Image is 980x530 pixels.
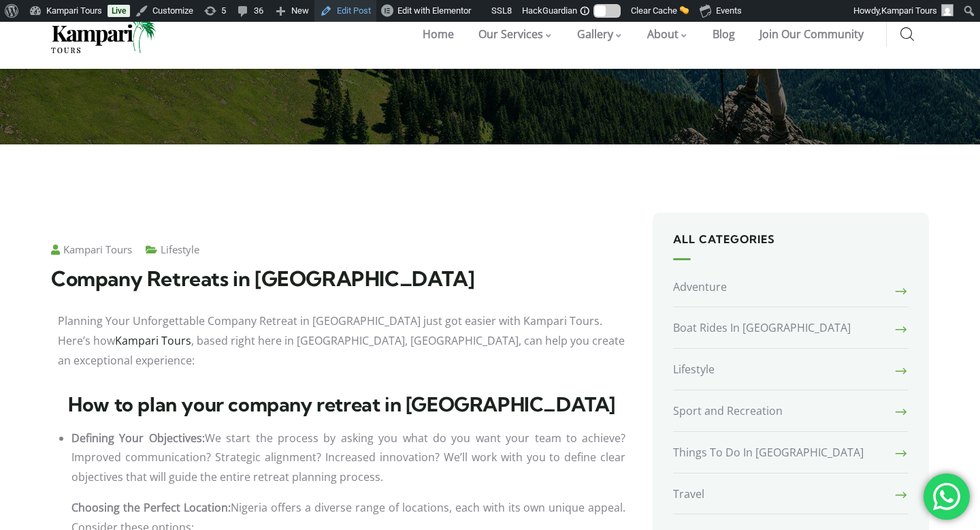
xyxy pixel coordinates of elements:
[71,500,231,515] b: Choosing the Perfect Location:
[673,391,909,432] a: Sport and Recreation
[423,27,454,42] span: Home
[58,395,625,415] h2: How to plan your company retreat in [GEOGRAPHIC_DATA]
[881,5,937,16] span: Kampari Tours
[924,473,970,520] div: 'Chat
[673,308,909,349] a: Boat Rides In [GEOGRAPHIC_DATA]
[647,27,679,42] span: About
[680,5,689,14] img: 🧽
[631,5,677,16] span: Clear Cache
[759,27,864,42] span: Join Our Community
[478,27,543,42] span: Our Services
[673,274,909,308] a: Adventure
[51,243,132,256] a: Kampari Tours
[673,433,909,473] a: Things To Do In [GEOGRAPHIC_DATA]
[108,5,130,17] a: Live
[673,233,909,260] h5: All Categories
[673,474,909,515] a: Travel
[397,5,471,16] span: Edit with Elementor
[71,431,205,446] b: Defining Your Objectives:
[577,27,613,42] span: Gallery
[58,311,625,370] p: Planning Your Unforgettable Company Retreat in [GEOGRAPHIC_DATA] just got easier with Kampari Tou...
[51,266,474,292] span: Company Retreats in [GEOGRAPHIC_DATA]
[71,428,625,487] p: We start the process by asking you what do you want your team to achieve? Improved communication?...
[713,27,735,42] span: Blog
[161,243,199,256] a: Lifestyle
[673,349,909,390] a: Lifestyle
[115,333,191,348] a: Kampari Tours
[51,16,157,53] img: Home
